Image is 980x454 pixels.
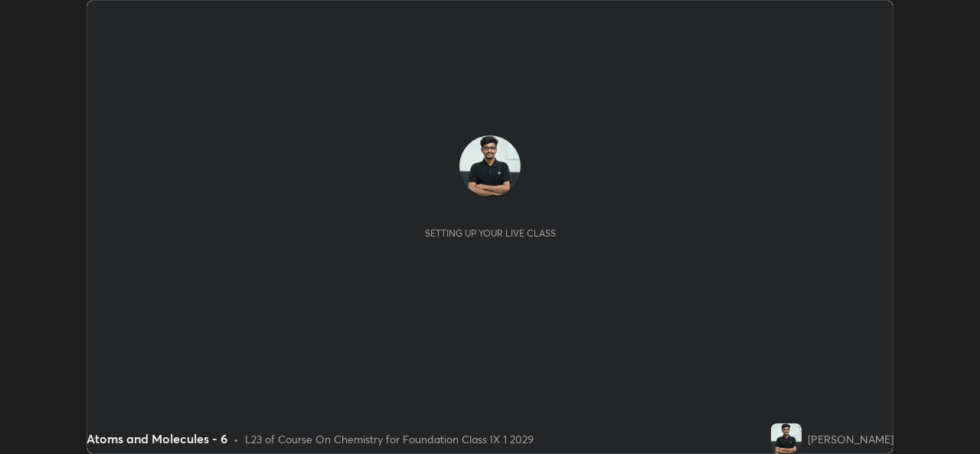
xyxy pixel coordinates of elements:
div: Atoms and Molecules - 6 [87,430,227,448]
div: L23 of Course On Chemistry for Foundation Class IX 1 2029 [245,431,534,447]
img: 588ed0d5aa0a4b34b0f6ce6dfa894284.jpg [459,136,521,197]
div: • [234,431,239,447]
img: 588ed0d5aa0a4b34b0f6ce6dfa894284.jpg [771,423,802,454]
div: [PERSON_NAME] [808,431,893,447]
div: Setting up your live class [425,227,556,239]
